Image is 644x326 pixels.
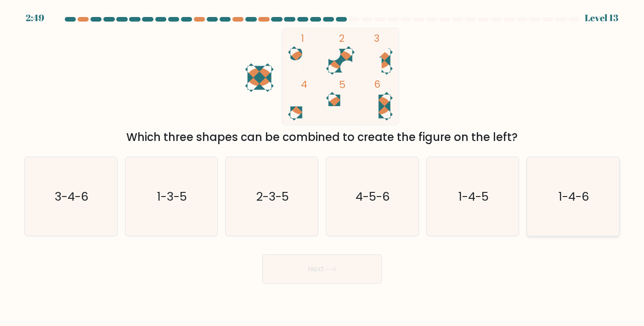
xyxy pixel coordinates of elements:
tspan: 2 [339,31,345,45]
div: 2:49 [26,11,44,25]
tspan: 1 [301,31,304,45]
text: 1-3-5 [157,188,187,205]
tspan: 4 [301,77,307,91]
tspan: 5 [339,78,345,92]
text: 2-3-5 [256,188,289,205]
text: 1-4-6 [559,188,589,205]
tspan: 6 [374,77,380,91]
button: Next [262,254,382,284]
tspan: 3 [374,31,379,45]
text: 4-5-6 [356,188,390,205]
div: Which three shapes can be combined to create the figure on the left? [30,129,614,146]
text: 1-4-5 [458,188,489,205]
div: Level 13 [585,11,618,25]
text: 3-4-6 [55,188,89,205]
